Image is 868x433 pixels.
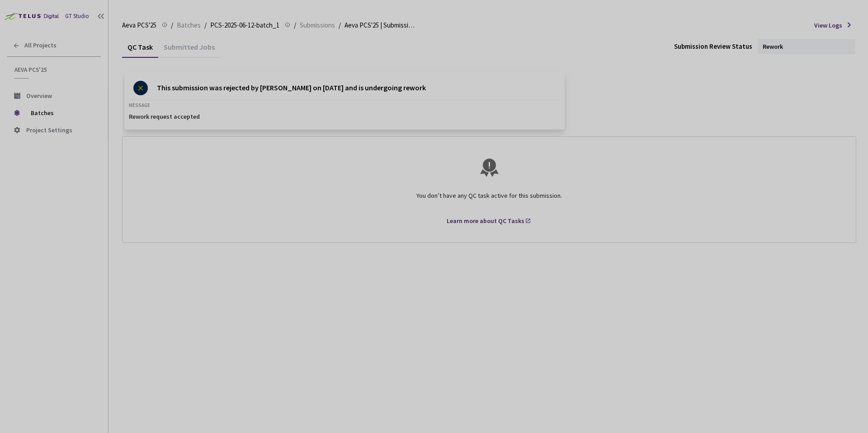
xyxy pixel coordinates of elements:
[294,20,296,31] li: /
[177,20,201,31] span: Batches
[339,20,341,31] li: /
[122,42,158,58] div: QC Task
[65,12,89,21] div: GT Studio
[24,42,57,49] span: All Projects
[133,184,845,216] div: You don’t have any QC task active for this submission.
[204,20,207,31] li: /
[344,20,418,31] span: Aeva PCS'25 | Submission 5
[298,20,337,30] a: Submissions
[674,42,752,51] div: Submission Review Status
[129,102,560,108] p: MESSAGE
[26,92,52,100] span: Overview
[157,81,426,95] p: This submission was rejected by [PERSON_NAME] on [DATE] and is undergoing rework
[210,20,279,31] span: PCS-2025-06-12-batch_1
[26,126,72,134] span: Project Settings
[814,21,842,30] span: View Logs
[122,20,156,31] span: Aeva PCS'25
[14,66,95,74] span: Aeva PCS'25
[175,20,203,30] a: Batches
[300,20,335,31] span: Submissions
[129,113,560,121] p: Rework request accepted
[171,20,173,31] li: /
[158,42,220,58] div: Submitted Jobs
[31,104,93,122] span: Batches
[447,216,524,225] div: Learn more about QC Tasks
